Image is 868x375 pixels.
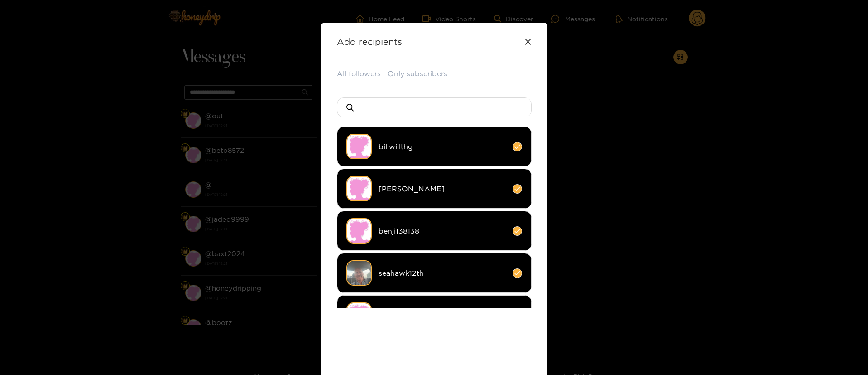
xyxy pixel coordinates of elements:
span: seahawk12th [379,268,506,278]
img: no-avatar.png [346,134,372,159]
button: All followers [337,68,381,79]
button: Only subscribers [388,68,447,79]
img: no-avatar.png [346,218,372,244]
img: 8a4e8-img_3262.jpeg [346,260,372,286]
strong: Add recipients [337,36,402,47]
span: [PERSON_NAME] [379,184,506,194]
span: billwillthg [379,141,506,152]
span: benji138138 [379,226,506,236]
img: no-avatar.png [346,176,372,201]
img: no-avatar.png [346,302,372,328]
